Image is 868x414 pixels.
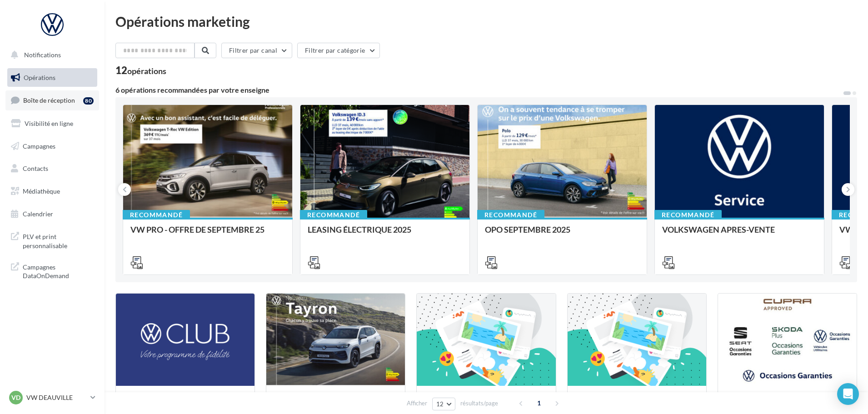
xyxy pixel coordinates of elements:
a: Opérations [5,68,99,87]
span: Calendrier [23,210,53,218]
span: Visibilité en ligne [25,120,73,127]
span: Médiathèque [23,187,60,195]
button: Filtrer par canal [221,43,292,58]
a: Contacts [5,159,99,178]
div: Recommandé [477,210,544,220]
button: 12 [432,398,455,410]
div: VW PRO - OFFRE DE SEPTEMBRE 25 [130,225,285,243]
span: Notifications [24,51,61,59]
div: Recommandé [300,210,367,220]
div: 6 opérations recommandées par votre enseigne [115,86,843,94]
a: Campagnes [5,137,99,156]
div: LEASING ÉLECTRIQUE 2025 [308,225,462,243]
div: Recommandé [654,210,722,220]
span: Boîte de réception [23,96,75,104]
span: 12 [436,400,444,408]
div: 80 [83,97,94,105]
p: VW DEAUVILLE [26,393,87,402]
span: 1 [532,396,546,410]
span: Opérations [24,74,55,81]
a: Visibilité en ligne [5,114,99,133]
span: PLV et print personnalisable [23,230,94,250]
a: VD VW DEAUVILLE [7,389,97,406]
span: résultats/page [460,399,498,408]
span: Campagnes DataOnDemand [23,261,94,280]
button: Filtrer par catégorie [297,43,380,58]
button: Notifications [5,45,95,65]
a: Boîte de réception80 [5,90,99,110]
a: Médiathèque [5,182,99,201]
div: Recommandé [123,210,190,220]
span: Afficher [407,399,427,408]
a: Campagnes DataOnDemand [5,257,99,284]
a: PLV et print personnalisable [5,227,99,254]
div: Opérations marketing [115,15,857,28]
div: 12 [115,65,166,75]
span: Contacts [23,165,48,172]
div: Open Intercom Messenger [837,383,859,405]
span: Campagnes [23,142,55,150]
div: OPO SEPTEMBRE 2025 [485,225,639,243]
span: VD [11,393,20,402]
div: VOLKSWAGEN APRES-VENTE [662,225,817,243]
a: Calendrier [5,205,99,224]
div: opérations [127,67,166,75]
